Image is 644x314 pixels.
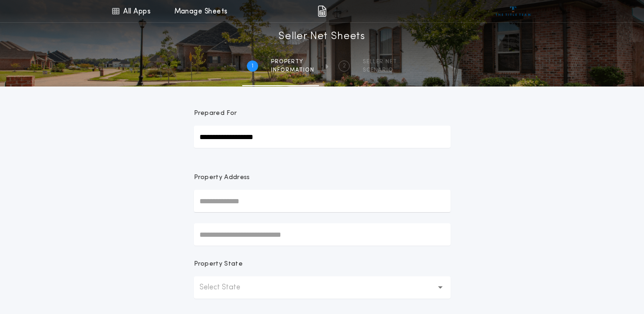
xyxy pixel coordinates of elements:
p: Property Address [194,173,451,182]
button: Select State [194,276,451,299]
p: Property State [194,260,243,269]
img: vs-icon [496,7,531,16]
h2: 2 [343,62,346,70]
span: SCENARIO [363,67,397,74]
span: SELLER NET [363,58,397,66]
span: information [271,67,314,74]
span: Property [271,58,314,66]
input: Prepared For [194,126,451,148]
p: Select State [199,282,255,293]
p: Prepared For [194,109,237,118]
img: img [318,6,326,17]
h1: Seller Net Sheets [279,29,365,44]
h2: 1 [252,62,253,70]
